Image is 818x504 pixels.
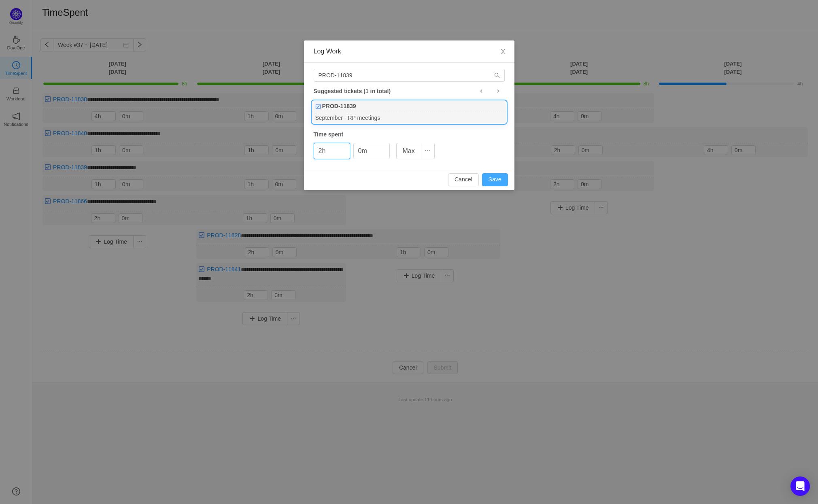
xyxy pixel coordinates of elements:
img: 10318 [315,104,321,109]
i: icon: close [500,48,506,55]
div: September - RP meetings [312,112,506,123]
div: Suggested tickets (1 in total) [314,86,505,96]
b: PROD-11839 [322,102,356,111]
button: Save [482,173,508,186]
div: Log Work [314,47,505,56]
button: Close [492,40,514,63]
button: Max [396,143,421,159]
button: icon: ellipsis [421,143,435,159]
input: Search [314,69,505,82]
div: Open Intercom Messenger [790,476,810,496]
button: Cancel [448,173,479,186]
div: Time spent [314,130,505,139]
i: icon: search [494,72,500,78]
